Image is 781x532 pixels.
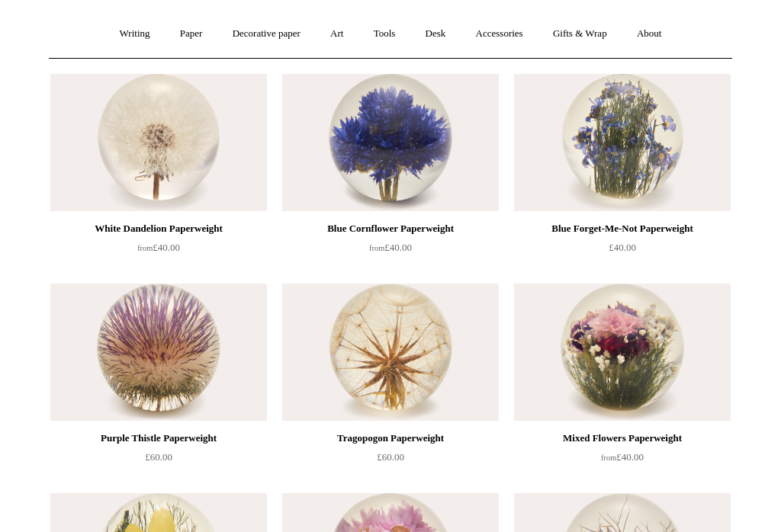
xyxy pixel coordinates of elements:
span: £40.00 [601,452,644,463]
span: £40.00 [609,242,636,254]
div: Purple Thistle Paperweight [54,430,263,448]
a: Desk [412,14,460,55]
div: Blue Forget-Me-Not Paperweight [518,220,727,239]
a: Accessories [462,14,537,55]
div: Mixed Flowers Paperweight [518,430,727,448]
span: from [369,245,384,253]
div: White Dandelion Paperweight [54,220,263,239]
a: Gifts & Wrap [539,14,621,55]
a: Blue Forget-Me-Not Paperweight £40.00 [514,220,731,283]
a: Paper [166,14,217,55]
a: White Dandelion Paperweight White Dandelion Paperweight [50,75,267,212]
a: Writing [106,14,164,55]
a: Tragopogon Paperweight £60.00 [282,430,499,492]
div: Blue Cornflower Paperweight [286,220,495,239]
a: White Dandelion Paperweight from£40.00 [50,220,267,283]
span: £40.00 [137,242,180,254]
a: Blue Forget-Me-Not Paperweight Blue Forget-Me-Not Paperweight [514,75,731,212]
span: £60.00 [377,452,404,463]
img: Tragopogon Paperweight [282,284,499,421]
img: Purple Thistle Paperweight [50,284,267,421]
a: Blue Cornflower Paperweight from£40.00 [282,220,499,283]
a: Decorative paper [219,14,314,55]
div: Tragopogon Paperweight [286,430,495,448]
img: Mixed Flowers Paperweight [514,284,731,421]
span: from [137,245,153,253]
img: Blue Cornflower Paperweight [282,75,499,212]
span: £60.00 [145,452,172,463]
a: Tools [360,14,410,55]
a: Purple Thistle Paperweight Purple Thistle Paperweight [50,284,267,421]
a: Mixed Flowers Paperweight from£40.00 [514,430,731,492]
a: About [623,14,676,55]
a: Art [317,14,357,55]
img: White Dandelion Paperweight [50,75,267,212]
a: Purple Thistle Paperweight £60.00 [50,430,267,492]
a: Tragopogon Paperweight Tragopogon Paperweight [282,284,499,421]
img: Blue Forget-Me-Not Paperweight [514,75,731,212]
span: from [601,454,616,463]
a: Blue Cornflower Paperweight Blue Cornflower Paperweight [282,75,499,212]
span: £40.00 [369,242,412,254]
a: Mixed Flowers Paperweight Mixed Flowers Paperweight [514,284,731,421]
